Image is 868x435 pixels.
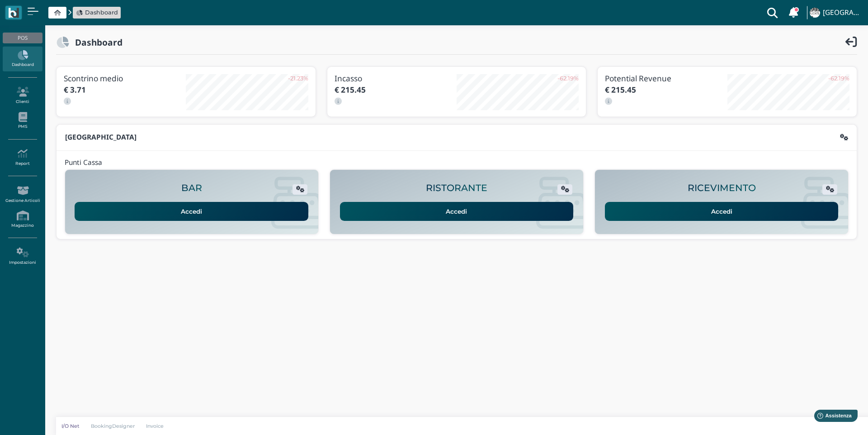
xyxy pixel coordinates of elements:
h3: Potential Revenue [605,74,727,83]
b: [GEOGRAPHIC_DATA] [65,132,137,142]
h2: Dashboard [69,37,123,47]
a: Report [3,145,42,170]
h2: RISTORANTE [426,183,487,193]
b: € 3.71 [64,84,86,95]
h4: [GEOGRAPHIC_DATA] [823,9,863,17]
h2: BAR [181,183,202,193]
b: € 215.45 [605,84,636,95]
a: PMS [3,108,42,133]
a: Dashboard [76,8,118,17]
h3: Scontrino medio [64,74,186,83]
span: Assistenza [27,7,60,14]
a: Gestione Articoli [3,182,42,207]
h2: RICEVIMENTO [688,183,756,193]
a: ... [GEOGRAPHIC_DATA] [808,2,863,23]
a: Accedi [605,202,839,221]
a: Accedi [75,202,308,221]
b: € 215.45 [335,84,366,95]
iframe: Help widget launcher [804,407,860,427]
img: logo [8,8,19,18]
a: Dashboard [3,47,42,71]
div: POS [3,33,42,43]
a: Clienti [3,83,42,108]
a: Accedi [340,202,574,221]
a: Impostazioni [3,244,42,269]
span: Dashboard [85,8,118,17]
a: Magazzino [3,207,42,232]
h4: Punti Cassa [65,159,102,167]
h3: Incasso [335,74,457,83]
img: ... [810,8,820,18]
